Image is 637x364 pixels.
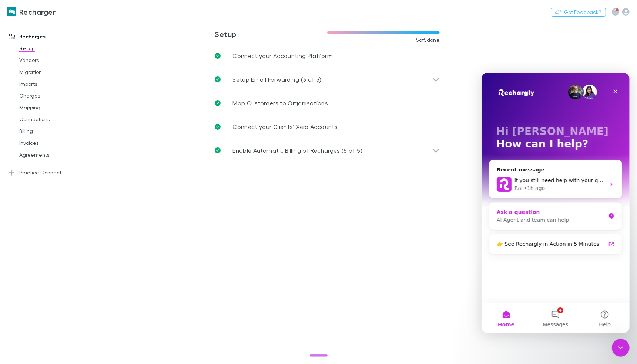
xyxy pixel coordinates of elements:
div: Rai [33,112,41,119]
span: Help [117,249,129,254]
div: Ask a question [15,136,124,143]
a: Mapping [12,102,93,113]
a: Connections [12,113,93,125]
button: Messages [49,231,98,260]
p: Connect your Clients’ Xero Accounts [232,122,338,131]
span: Home [16,249,33,254]
a: Setup [12,42,93,54]
a: 👉 See Rechargly in Action in 5 Minutes [11,164,137,178]
a: Vendors [12,54,93,66]
a: Billing [12,125,93,137]
div: AI Agent and team can help [15,143,124,151]
h3: Setup [215,30,327,38]
a: Charges [12,90,93,102]
iframe: Intercom live chat [612,339,630,357]
div: Close [127,12,141,25]
iframe: Intercom live chat [482,73,630,333]
a: Map Customers to Organisations [209,91,446,115]
a: Connect your Accounting Platform [209,44,446,68]
a: Imports [12,78,93,90]
a: Migration [12,66,93,78]
span: If you still need help with your question, I am here to assist you. Could you please provide more... [33,105,438,110]
div: Setup Email Forwarding (3 of 3) [209,68,446,91]
img: Recharger's Logo [7,7,16,16]
a: Recharger [3,3,60,21]
div: Ask a questionAI Agent and team can help [7,129,141,157]
p: Connect your Accounting Platform [232,51,333,60]
a: Recharges [1,31,93,42]
p: Setup Email Forwarding (3 of 3) [232,75,321,84]
div: 👉 See Rechargly in Action in 5 Minutes [15,167,124,175]
div: • 1h ago [43,112,64,119]
p: Enable Automatic Billing of Recharges (5 of 5) [232,146,362,155]
a: Connect your Clients’ Xero Accounts [209,115,446,139]
span: Messages [61,249,87,254]
h3: Recharger [19,7,56,16]
span: 5 of 5 done [416,37,440,43]
button: Help [99,231,148,260]
a: Agreements [12,149,93,161]
div: Enable Automatic Billing of Recharges (5 of 5) [209,139,446,162]
p: Map Customers to Organisations [232,99,328,108]
a: Practice Connect [1,167,93,178]
a: Invoices [12,137,93,149]
button: Got Feedback? [551,8,606,17]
